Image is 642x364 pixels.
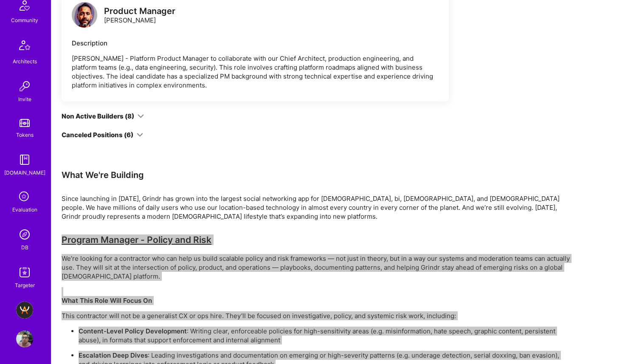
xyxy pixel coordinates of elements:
div: What We're Building [62,169,571,181]
div: Targeter [15,281,35,290]
div: Tokens [16,130,34,139]
img: Invite [16,78,33,95]
a: A.Team - Grow A.Team's Community & Demand [14,302,35,319]
img: guide book [16,151,33,168]
div: Product Manager [104,7,175,16]
img: A.Team - Grow A.Team's Community & Demand [16,302,33,319]
div: Architects [13,57,37,66]
u: Program Manager - Policy and Risk [62,234,211,245]
div: DB [21,243,28,252]
i: icon ArrowDown [137,132,143,138]
a: User Avatar [14,330,35,347]
p: This contractor will not be a generalist CX or ops hire. They’ll be focused on investigative, pol... [62,311,571,320]
i: icon ArrowDown [138,113,144,119]
img: Admin Search [16,226,33,243]
i: icon SelectionTeam [17,189,33,205]
img: Architects [14,37,35,57]
div: Evaluation [12,205,37,214]
p: : Writing clear, enforceable policies for high-sensitivity areas (e.g. misinformation, hate speec... [79,327,571,344]
div: Non Active Builders (8) [62,112,134,121]
p: [PERSON_NAME] - Platform Product Manager to collaborate with our Chief Architect, production engi... [72,54,439,90]
div: [PERSON_NAME] [104,7,175,25]
img: tokens [20,119,30,127]
div: Description [72,39,439,48]
div: Invite [18,95,31,104]
strong: Content-Level Policy Development [79,327,187,335]
a: logo [72,2,97,30]
img: logo [72,2,97,28]
strong: What This Role Will Focus On [62,296,152,305]
div: [DOMAIN_NAME] [4,168,45,177]
div: Canceled Positions (6) [62,130,133,139]
p: We’re looking for a contractor who can help us build scalable policy and risk frameworks — not ju... [62,254,571,281]
p: Since launching in [DATE], Grindr has grown into the largest social networking app for [DEMOGRAPH... [62,194,571,221]
div: Community [11,16,38,25]
img: Skill Targeter [16,264,33,281]
strong: Escalation Deep Dives [79,351,148,359]
img: User Avatar [16,330,33,347]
